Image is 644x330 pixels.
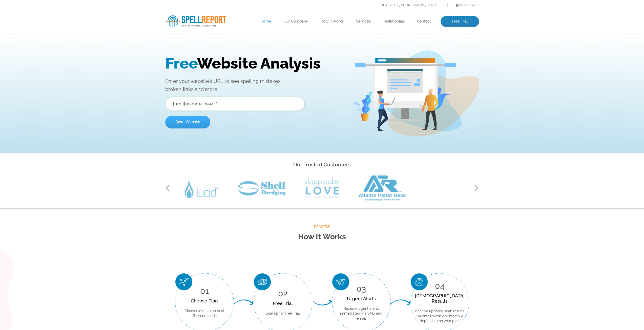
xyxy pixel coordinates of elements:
p: Enter your website’s URL to see spelling mistakes, broken links and more [165,43,346,59]
h1: Website Analysis [165,20,346,38]
p: Sign up for Free Trial [266,311,300,316]
div: Urgent Alerts [340,296,383,301]
img: Urgent Alerts [332,273,349,290]
h2: Our Trusted Customers [165,160,479,169]
p: Receive urgent alerts immediately via SMS and email [340,306,383,321]
span: 02 [278,289,287,298]
h2: How It Works [165,230,479,244]
span: 03 [357,284,366,293]
img: Lucid [185,179,218,198]
span: 01 [200,286,209,296]
button: Next [474,184,479,192]
button: Scan Website [165,82,210,95]
button: Previous [165,184,170,192]
img: Free Webiste Analysis [354,16,479,102]
span: Free [165,20,197,38]
input: Enter Your URL [165,63,304,77]
img: Choose Plan [175,273,192,290]
img: Shell Dredging [238,181,286,196]
div: Choose Plan [183,298,226,303]
p: Receive updated scan results via email weekly or monthly (depending on your plan) [415,309,465,324]
span: 04 [435,281,445,291]
div: [DEMOGRAPHIC_DATA] Results [415,293,465,304]
p: Choose which plan best fits your needs [183,309,226,318]
img: Scan Result [411,273,428,290]
div: Free Trial [266,301,300,306]
img: Free Webiste Analysis [355,29,456,34]
img: Sleep Baby Love [305,178,339,198]
img: Free Trial [254,273,271,290]
span: Process [165,224,479,230]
